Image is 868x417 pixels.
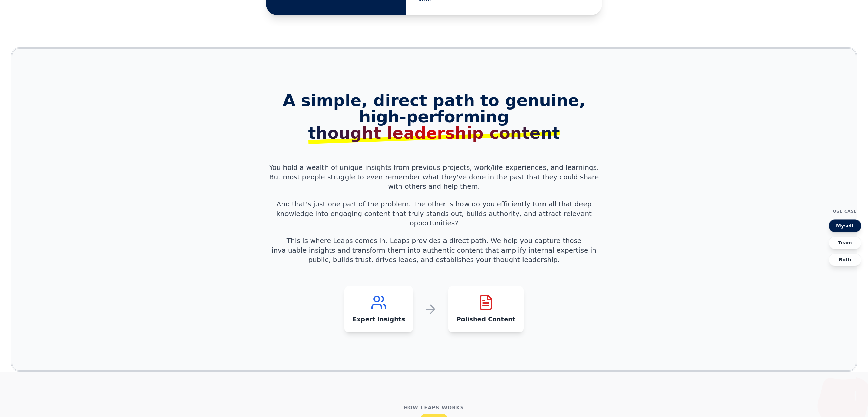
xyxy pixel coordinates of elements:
[308,123,560,142] span: thought leadership content
[236,404,632,411] p: How Leaps works
[829,253,861,266] button: Both
[829,219,861,232] button: Myself
[833,209,857,214] h4: Use Case
[269,236,599,264] p: This is where Leaps comes in. Leaps provides a direct path. We help you capture those invaluable ...
[269,199,599,228] p: And that's just one part of the problem. The other is how do you efficiently turn all that deep k...
[829,236,861,249] button: Team
[353,315,405,324] p: Expert Insights
[456,315,515,324] p: Polished Content
[269,108,599,141] span: high-performing
[269,163,599,191] p: You hold a wealth of unique insights from previous projects, work/life experiences, and learnings...
[269,92,599,141] h2: A simple, direct path to genuine,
